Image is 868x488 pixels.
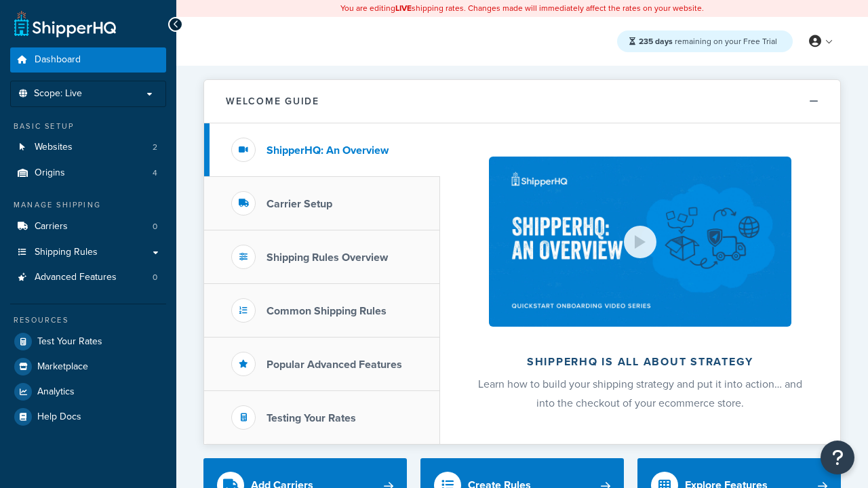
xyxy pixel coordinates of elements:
[10,314,166,326] div: Resources
[476,356,804,368] h2: ShipperHQ is all about strategy
[267,251,388,264] h3: Shipping Rules Overview
[395,2,412,14] b: LIVE
[35,167,65,179] span: Origins
[10,135,166,160] li: Websites
[35,54,81,66] span: Dashboard
[489,157,791,327] img: ShipperHQ is all about strategy
[10,214,166,239] a: Carriers0
[153,272,157,283] span: 0
[37,336,102,348] span: Test Your Rates
[10,214,166,239] li: Carriers
[10,405,166,429] a: Help Docs
[267,412,356,424] h3: Testing Your Rates
[35,142,73,153] span: Websites
[10,354,166,379] a: Marketplace
[204,80,840,123] button: Welcome Guide
[37,361,88,373] span: Marketplace
[639,35,673,47] strong: 235 days
[10,380,166,404] a: Analytics
[267,359,402,371] h3: Popular Advanced Features
[267,198,332,210] h3: Carrier Setup
[37,411,81,423] span: Help Docs
[10,240,166,265] a: Shipping Rules
[267,305,387,317] h3: Common Shipping Rules
[37,386,75,398] span: Analytics
[153,142,157,153] span: 2
[10,47,166,73] a: Dashboard
[10,135,166,160] a: Websites2
[639,35,777,47] span: remaining on your Free Trial
[10,121,166,132] div: Basic Setup
[821,441,854,474] button: Open Resource Center
[35,247,98,258] span: Shipping Rules
[34,88,82,100] span: Scope: Live
[267,144,389,157] h3: ShipperHQ: An Overview
[226,96,319,106] h2: Welcome Guide
[10,199,166,211] div: Manage Shipping
[35,221,68,232] span: Carriers
[10,161,166,186] a: Origins4
[35,272,117,283] span: Advanced Features
[153,167,157,179] span: 4
[10,265,166,290] a: Advanced Features0
[10,329,166,354] a: Test Your Rates
[10,161,166,186] li: Origins
[10,265,166,290] li: Advanced Features
[478,376,802,411] span: Learn how to build your shipping strategy and put it into action… and into the checkout of your e...
[153,221,157,232] span: 0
